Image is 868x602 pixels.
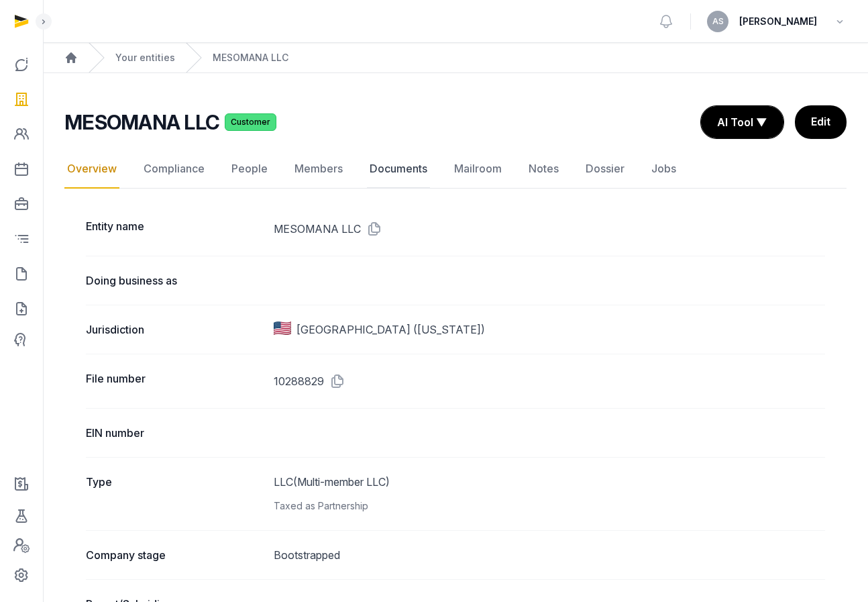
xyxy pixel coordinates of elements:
h2: MESOMANA LLC [64,110,219,134]
dt: Doing business as [86,272,263,289]
span: (Multi-member LLC) [293,475,390,489]
div: Taxed as Partnership [274,498,826,514]
dd: 10288829 [274,370,826,392]
a: Edit [795,105,847,139]
a: Notes [526,150,561,189]
a: Your entities [115,51,175,64]
a: Documents [367,150,430,189]
a: Dossier [583,150,627,189]
a: Overview [64,150,119,189]
dt: EIN number [86,425,263,441]
span: [GEOGRAPHIC_DATA] ([US_STATE]) [296,321,485,338]
span: AS [712,17,724,26]
a: People [229,150,270,189]
dd: MESOMANA LLC [274,218,826,240]
dt: Company stage [86,547,263,563]
a: Compliance [141,150,207,189]
span: Customer [225,113,276,131]
nav: Breadcrumb [43,43,868,73]
dd: LLC [274,474,826,514]
dd: Bootstrapped [274,547,826,563]
dt: Type [86,474,263,514]
button: AI Tool ▼ [701,106,783,138]
a: Jobs [649,150,679,189]
nav: Tabs [64,150,847,189]
a: MESOMANA LLC [213,51,288,64]
a: Mailroom [451,150,504,189]
dt: Jurisdiction [86,321,263,338]
button: AS [707,11,728,32]
span: [PERSON_NAME] [739,13,817,30]
dt: File number [86,370,263,392]
dt: Entity name [86,218,263,240]
a: Members [292,150,345,189]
